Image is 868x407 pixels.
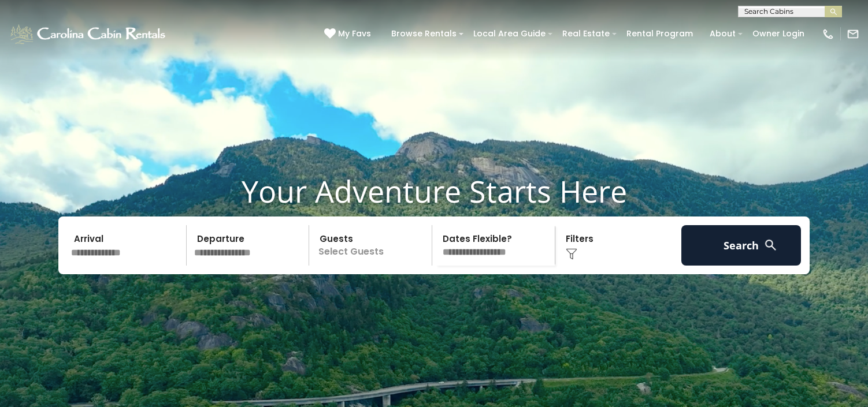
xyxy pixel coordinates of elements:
[822,28,834,40] img: phone-regular-white.png
[557,25,615,43] a: Real Estate
[338,28,371,40] span: My Favs
[468,25,551,43] a: Local Area Guide
[313,225,432,266] p: Select Guests
[9,173,859,209] h1: Your Adventure Starts Here
[9,23,169,46] img: White-1-1-2.png
[763,238,778,252] img: search-regular-white.png
[566,248,577,260] img: filter--v1.png
[747,25,810,43] a: Owner Login
[704,25,741,43] a: About
[324,28,374,40] a: My Favs
[681,225,801,266] button: Search
[847,28,859,40] img: mail-regular-white.png
[621,25,699,43] a: Rental Program
[385,25,462,43] a: Browse Rentals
